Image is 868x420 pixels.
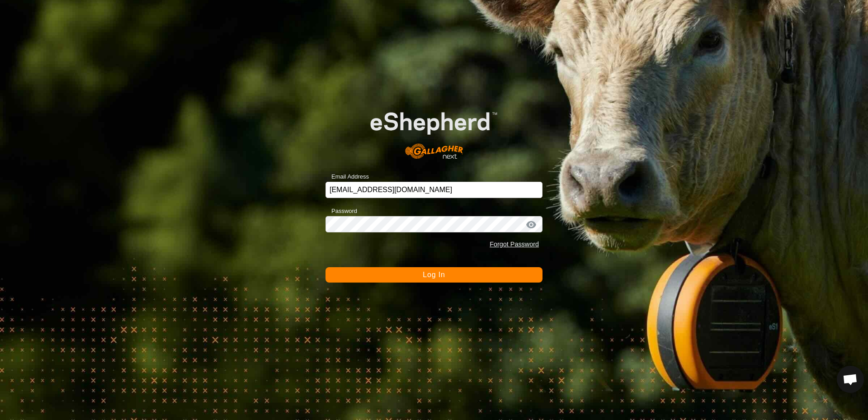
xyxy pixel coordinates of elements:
button: Log In [325,267,542,283]
a: Forgot Password [490,241,539,248]
span: Log In [423,271,445,278]
input: Email Address [325,182,542,198]
img: E-shepherd Logo [347,94,521,168]
label: Password [325,207,357,216]
div: Open chat [837,366,864,393]
label: Email Address [325,172,369,181]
